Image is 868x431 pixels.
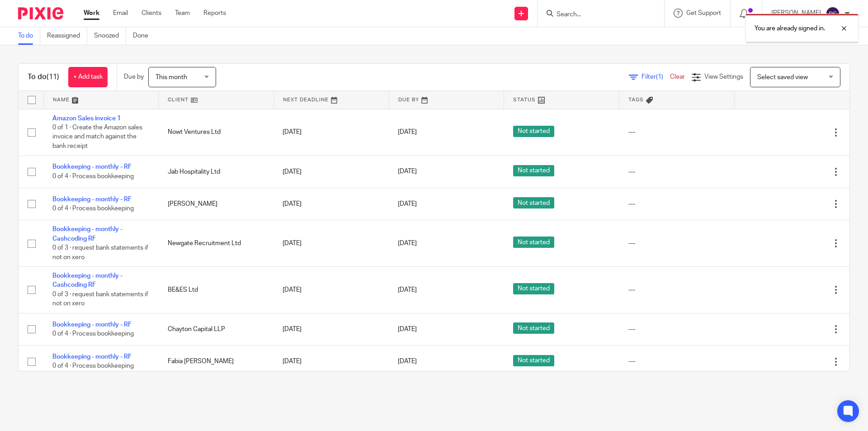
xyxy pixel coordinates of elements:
div: --- [628,285,726,294]
td: [DATE] [274,188,389,220]
div: --- [628,325,726,334]
td: [DATE] [274,267,389,313]
td: Fabia [PERSON_NAME] [159,346,274,378]
img: Pixie [18,7,63,19]
span: View Settings [704,74,743,80]
a: Email [113,9,128,18]
td: [DATE] [274,109,389,156]
p: You are already signed in. [755,24,825,33]
span: [DATE] [398,240,417,246]
a: Reports [203,9,226,18]
a: Done [133,27,155,45]
a: Clients [142,9,161,18]
td: Newgate Recruitment Ltd [159,220,274,267]
span: 0 of 3 · request bank statements if not on xero [52,291,148,307]
span: 0 of 4 · Process bookkeeping [52,331,134,337]
div: --- [628,199,726,208]
span: Not started [513,355,554,366]
img: svg%3E [826,6,840,21]
a: Bookkeeping - monthly - RF [52,196,132,203]
span: 0 of 3 · request bank statements if not on xero [52,245,148,260]
a: Snoozed [94,27,126,45]
span: Select saved view [757,74,808,81]
a: Bookkeeping - monthly - RF [52,354,132,360]
span: (1) [656,74,663,80]
td: [DATE] [274,313,389,345]
span: Not started [513,283,554,294]
td: [PERSON_NAME] [159,188,274,220]
span: This month [156,74,187,81]
div: --- [628,239,726,248]
span: Not started [513,322,554,334]
span: (11) [47,73,59,81]
span: 0 of 4 · Process bookkeeping [52,173,134,180]
span: [DATE] [398,169,417,175]
a: Clear [670,74,685,80]
a: Bookkeeping - monthly - RF [52,322,132,328]
td: BE&ES Ltd [159,267,274,313]
span: Not started [513,126,554,137]
span: Not started [513,237,554,248]
a: Team [175,9,190,18]
a: Bookkeeping - monthly - RF [52,164,132,170]
span: Filter [642,74,670,80]
span: Tags [628,97,644,102]
td: [DATE] [274,220,389,267]
span: Not started [513,165,554,176]
span: [DATE] [398,201,417,207]
a: Bookkeeping - monthly - Cashcoding RF [52,226,123,242]
a: + Add task [68,67,108,87]
div: --- [628,128,726,137]
h1: To do [28,72,59,82]
span: [DATE] [398,287,417,293]
span: 0 of 4 · Process bookkeeping [52,205,134,212]
span: [DATE] [398,359,417,365]
span: [DATE] [398,326,417,332]
span: 0 of 1 · Create the Amazon sales invoice and match against the bank receipt [52,124,142,149]
td: [DATE] [274,156,389,188]
span: 0 of 4 · Process bookkeeping [52,363,134,369]
div: --- [628,357,726,366]
p: Due by [124,72,144,81]
div: --- [628,167,726,176]
a: Work [84,9,99,18]
a: Amazon Sales invoice 1 [52,115,121,122]
a: To do [18,27,40,45]
td: Chayton Capital LLP [159,313,274,345]
span: Not started [513,197,554,208]
td: [DATE] [274,346,389,378]
span: [DATE] [398,129,417,135]
td: Nowt Ventures Ltd [159,109,274,156]
a: Reassigned [47,27,87,45]
td: Jab Hospitality Ltd [159,156,274,188]
a: Bookkeeping - monthly - Cashcoding RF [52,273,123,288]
